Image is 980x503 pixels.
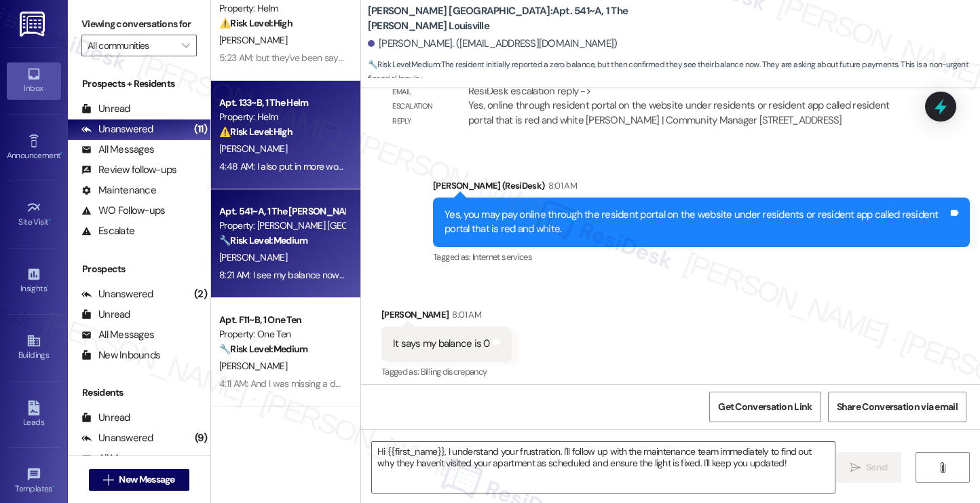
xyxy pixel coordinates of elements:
[219,251,287,263] span: [PERSON_NAME]
[219,234,307,246] strong: 🔧 Risk Level: Medium
[368,4,639,33] b: [PERSON_NAME] [GEOGRAPHIC_DATA]: Apt. 541~A, 1 The [PERSON_NAME] Louisville
[392,85,445,128] div: Email escalation reply
[68,77,210,91] div: Prospects + Residents
[836,452,902,483] button: Send
[449,308,480,322] div: 8:01 AM
[219,143,287,155] span: [PERSON_NAME]
[445,208,948,237] div: Yes, you may pay online through the resident portal on the website under residents or resident ap...
[368,58,980,87] span: : The resident initially reported a zero balance, but then confirmed they see their balance now. ...
[219,34,287,46] span: [PERSON_NAME]
[219,313,345,327] div: Apt. F11~B, 1 One Ten
[81,143,154,157] div: All Messages
[47,282,49,291] span: •
[468,84,890,127] div: ResiDesk escalation reply -> Yes, online through resident portal on the website under residents o...
[81,308,130,322] div: Unread
[937,462,947,473] i: 
[81,224,134,238] div: Escalate
[866,460,887,474] span: Send
[219,160,648,172] div: 4:48 AM: I also put in more work orders but they canceled them without even coming to look at the...
[81,411,130,425] div: Unread
[381,308,512,327] div: [PERSON_NAME]
[7,263,61,299] a: Insights •
[433,247,970,267] div: Tagged as:
[219,327,345,341] div: Property: One Ten
[119,472,174,487] span: New Message
[81,14,197,35] label: Viewing conversations for
[219,204,345,219] div: Apt. 541~A, 1 The [PERSON_NAME] Louisville
[219,360,287,372] span: [PERSON_NAME]
[81,102,130,116] div: Unread
[182,40,189,51] i: 
[837,400,958,414] span: Share Conversation via email
[219,343,307,355] strong: 🔧 Risk Level: Medium
[81,122,153,136] div: Unanswered
[88,35,175,56] input: All communities
[68,386,210,400] div: Residents
[433,179,970,198] div: [PERSON_NAME] (ResiDesk)
[219,17,293,29] strong: ⚠️ Risk Level: High
[81,348,160,362] div: New Inbounds
[81,163,176,177] div: Review follow-ups
[219,377,371,390] div: 4:11 AM: And I was missing a desk chair
[81,328,154,342] div: All Messages
[81,183,156,198] div: Maintenance
[7,196,61,233] a: Site Visit •
[381,362,512,381] div: Tagged as:
[81,287,153,301] div: Unanswered
[828,392,966,422] button: Share Conversation via email
[368,37,618,51] div: [PERSON_NAME]. ([EMAIL_ADDRESS][DOMAIN_NAME])
[7,329,61,366] a: Buildings
[850,462,861,473] i: 
[191,119,210,140] div: (11)
[81,204,165,218] div: WO Follow-ups
[368,59,440,70] strong: 🔧 Risk Level: Medium
[103,474,113,485] i: 
[219,110,345,124] div: Property: Helm
[81,431,153,445] div: Unanswered
[372,442,835,493] textarea: Hi {{first_name}}, I understand your frustration. I'll follow up with the maintenance team immedi...
[219,52,405,64] div: 5:23 AM: but they've been saying they've came
[219,1,345,16] div: Property: Helm
[89,469,189,491] button: New Message
[7,62,61,99] a: Inbox
[68,262,210,276] div: Prospects
[393,337,490,351] div: It says my balance is 0
[191,428,210,449] div: (9)
[60,149,62,158] span: •
[81,451,154,466] div: All Messages
[219,219,345,233] div: Property: [PERSON_NAME] [GEOGRAPHIC_DATA]
[7,463,61,500] a: Templates •
[219,126,293,138] strong: ⚠️ Risk Level: High
[718,400,812,414] span: Get Conversation Link
[472,251,532,263] span: Internet services
[7,396,61,433] a: Leads
[421,366,487,377] span: Billing discrepancy
[545,179,577,193] div: 8:01 AM
[219,96,345,110] div: Apt. 133~B, 1 The Helm
[52,482,54,491] span: •
[191,284,210,305] div: (2)
[709,392,821,422] button: Get Conversation Link
[20,12,48,37] img: ResiDesk Logo
[49,215,51,225] span: •
[219,269,415,281] div: 8:21 AM: I see my balance now, but for next time ?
